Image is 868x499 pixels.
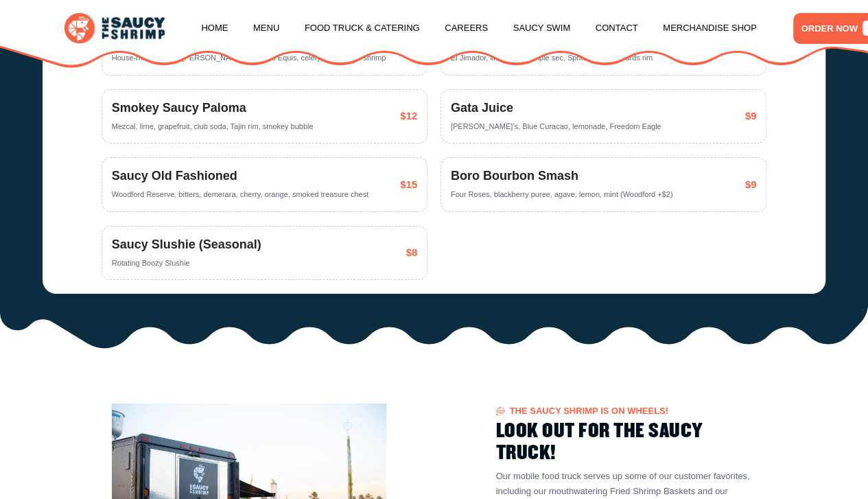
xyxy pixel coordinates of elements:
h2: LOOK OUT FOR THE SAUCY TRUCK! [495,421,756,465]
span: Rotating Boozy Slushie [112,259,190,267]
span: The Saucy Shrimp is on wheels! [495,406,668,415]
span: $8 [406,245,418,261]
span: Mezcal, lime, grapefruit, club soda, Tajin rim, smokey bubble [112,122,314,130]
span: $9 [745,108,757,124]
a: Contact [596,2,638,54]
span: [PERSON_NAME]’s, Blue Curacao, lemonade, Freedom Eagle [451,122,661,130]
a: Merchandise Shop [663,2,757,54]
span: Saucy Slushie (Seasonal) [112,235,261,254]
span: Four Roses, blackberry puree, agave, lemon, mint (Woodford +$2) [451,190,673,198]
span: $15 [400,177,417,193]
span: Saucy Old Fashioned [112,167,368,185]
a: Food Truck & Catering [305,2,420,54]
span: Boro Bourbon Smash [451,167,673,185]
a: Saucy Swim [513,2,571,54]
span: Smokey Saucy Paloma [112,99,314,117]
a: Home [201,2,228,54]
a: Careers [445,2,488,54]
span: Woodford Reserve, bitters, demerara, cherry, orange, smoked treasure chest [112,190,368,198]
a: Menu [253,2,279,54]
span: Gata Juice [451,99,661,117]
img: logo [64,13,165,43]
span: $12 [400,108,417,124]
span: $9 [745,177,757,193]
